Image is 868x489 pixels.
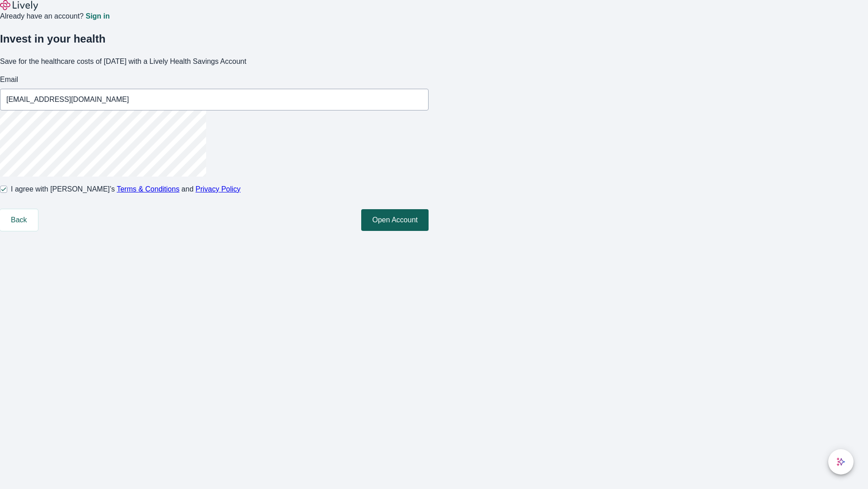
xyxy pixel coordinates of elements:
span: I agree with [PERSON_NAME]’s and [11,184,241,195]
button: Open Account [361,209,429,231]
button: chat [828,449,854,475]
svg: Lively AI Assistant [836,457,845,466]
a: Sign in [85,13,109,20]
a: Terms & Conditions [117,185,179,193]
a: Privacy Policy [196,185,241,193]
